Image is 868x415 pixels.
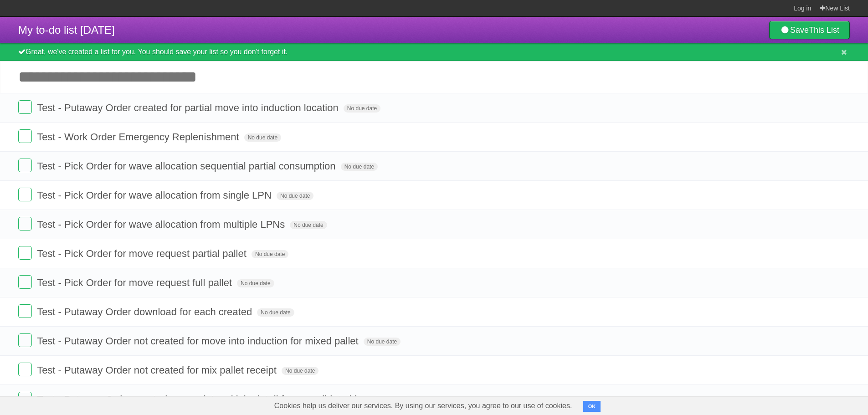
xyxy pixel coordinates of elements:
label: Done [18,188,32,201]
span: Test - Putaway Order not created for mix pallet receipt [37,364,279,376]
label: Done [18,129,32,143]
span: Test - Putaway Order download for each created [37,306,254,318]
span: Test - Work Order Emergency Replenishment [37,131,241,143]
span: No due date [244,133,281,142]
label: Done [18,217,32,231]
label: Done [18,304,32,318]
span: No due date [341,163,378,171]
span: Cookies help us deliver our services. By using our services, you agree to our use of cookies. [265,397,581,415]
span: No due date [237,279,274,287]
span: Test - Pick Order for move request full pallet [37,277,234,288]
span: My to-do list [DATE] [18,24,115,36]
span: No due date [277,192,313,200]
span: No due date [252,250,288,258]
label: Done [18,100,32,114]
label: Done [18,333,32,347]
span: Test - Pick Order for wave allocation from single LPN [37,190,274,201]
span: No due date [364,338,401,346]
span: No due date [344,104,380,113]
label: Done [18,159,32,172]
a: SaveThis List [769,21,850,39]
span: Test - Putaway Order not created for move into induction for mixed pallet [37,335,361,347]
button: OK [583,401,601,412]
span: Test - Pick Order for wave allocation from multiple LPNs [37,219,287,230]
span: Test - Pick Order for wave allocation sequential partial consumption [37,160,338,172]
span: No due date [282,367,318,375]
span: No due date [257,308,294,317]
span: No due date [290,221,327,229]
span: Test - Putaway Order created for partial move into induction location [37,102,341,113]
b: This List [809,26,839,35]
span: Test - Putaway Order created on receipt multiple detail for consolidated lpn [37,394,370,405]
label: Done [18,275,32,289]
label: Done [18,392,32,405]
label: Done [18,363,32,376]
label: Done [18,246,32,260]
span: Test - Pick Order for move request partial pallet [37,248,249,259]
